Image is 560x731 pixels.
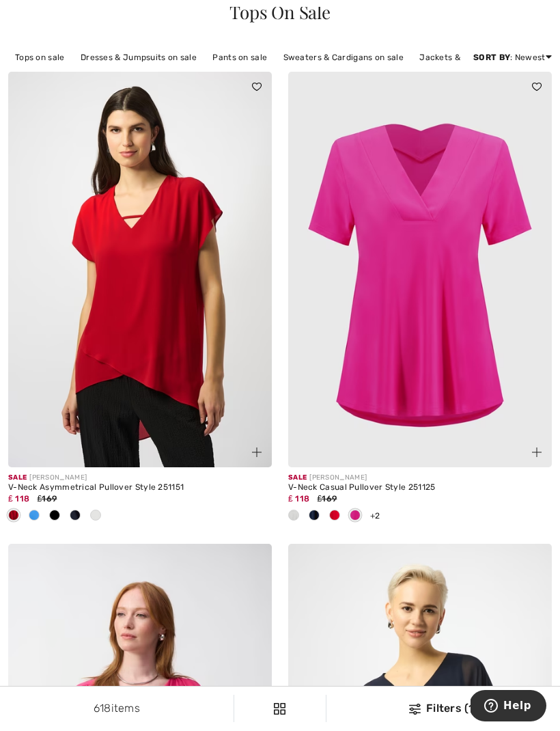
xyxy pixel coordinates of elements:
[473,53,510,62] strong: Sort By
[74,49,204,66] a: Dresses & Jumpsuits on sale
[532,83,542,91] img: heart_black_full.svg
[8,483,272,493] div: V-Neck Asymmetrical Pullover Style 251151
[252,447,262,457] img: plus_v2.svg
[252,83,262,91] img: heart_black_full.svg
[94,702,111,715] span: 618
[318,494,337,504] span: ₤169
[8,49,72,66] a: Tops on sale
[288,494,309,504] span: ₤ 118
[65,505,85,527] div: Midnight Blue
[288,473,552,483] div: [PERSON_NAME]
[409,704,421,715] img: Filters
[8,473,272,483] div: [PERSON_NAME]
[3,505,24,527] div: Radiant red
[44,505,65,527] div: Black
[335,700,552,717] div: Filters (1)
[8,494,29,504] span: ₤ 118
[288,483,552,493] div: V-Neck Casual Pullover Style 251125
[473,51,552,64] div: : Newest
[324,505,345,527] div: Radiant red
[288,473,307,482] span: Sale
[85,505,106,527] div: Off White
[277,49,410,66] a: Sweaters & Cardigans on sale
[38,494,57,504] span: ₤169
[274,703,285,715] img: Filters
[8,72,272,467] img: V-Neck Asymmetrical Pullover Style 251151. Coastal blue
[24,505,44,527] div: Coastal blue
[288,72,552,467] img: V-Neck Casual Pullover Style 251125. Bubble gum
[471,690,546,724] iframe: Opens a widget where you can find more information
[283,505,304,527] div: Vanilla 30
[304,505,324,527] div: Midnight Blue
[370,511,380,521] span: +2
[206,49,274,66] a: Pants on sale
[412,49,531,66] a: Jackets & Blazers on sale
[345,505,365,527] div: Geranium
[8,473,27,482] span: Sale
[532,447,542,457] img: plus_v2.svg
